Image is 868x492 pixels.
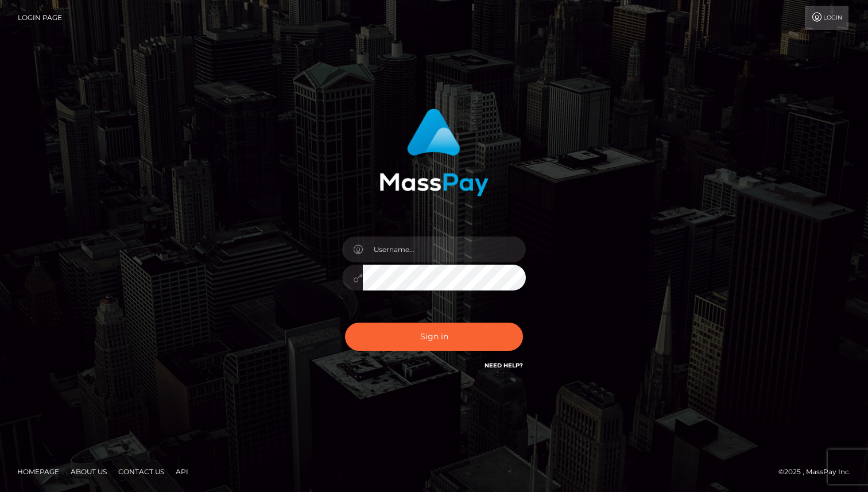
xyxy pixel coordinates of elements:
[171,463,193,481] a: API
[363,237,526,262] input: Username...
[778,466,859,478] div: © 2025 , MassPay Inc.
[114,463,169,481] a: Contact Us
[379,109,489,196] img: MassPay Login
[485,362,523,369] a: Need Help?
[805,6,848,30] a: Login
[18,6,62,30] a: Login Page
[66,463,111,481] a: About Us
[345,323,523,351] button: Sign in
[13,463,64,481] a: Homepage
